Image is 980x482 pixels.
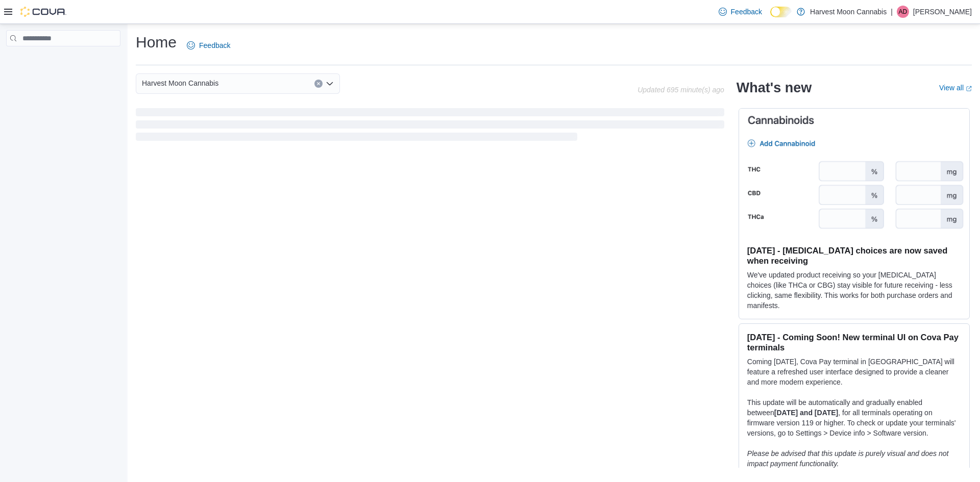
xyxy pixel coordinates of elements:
p: This update will be automatically and gradually enabled between , for all terminals operating on ... [747,397,961,438]
button: Open list of options [326,80,334,88]
p: | [891,6,893,18]
h3: [DATE] - Coming Soon! New terminal UI on Cova Pay terminals [747,332,961,352]
svg: External link [966,86,972,92]
span: Feedback [199,40,230,50]
strong: [DATE] and [DATE] [774,409,838,417]
p: Updated 695 minute(s) ago [638,86,724,94]
p: We've updated product receiving so your [MEDICAL_DATA] choices (like THCa or CBG) stay visible fo... [747,270,961,311]
em: Please be advised that this update is purely visual and does not impact payment functionality. [747,449,949,468]
a: Feedback [715,2,766,22]
img: Cova [20,7,66,17]
div: Andy Downing [897,6,909,18]
p: Coming [DATE], Cova Pay terminal in [GEOGRAPHIC_DATA] will feature a refreshed user interface des... [747,357,961,387]
a: View allExternal link [939,84,972,92]
span: AD [899,6,908,18]
h2: What's new [737,80,812,96]
button: Clear input [314,80,323,88]
span: Loading [136,110,724,143]
nav: Complex example [6,48,120,73]
span: Feedback [731,7,762,17]
p: Harvest Moon Cannabis [810,6,887,18]
p: [PERSON_NAME] [913,6,972,18]
span: Harvest Moon Cannabis [142,77,218,89]
input: Dark Mode [770,7,792,17]
h1: Home [136,32,177,53]
h3: [DATE] - [MEDICAL_DATA] choices are now saved when receiving [747,245,961,266]
a: Feedback [183,35,234,56]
